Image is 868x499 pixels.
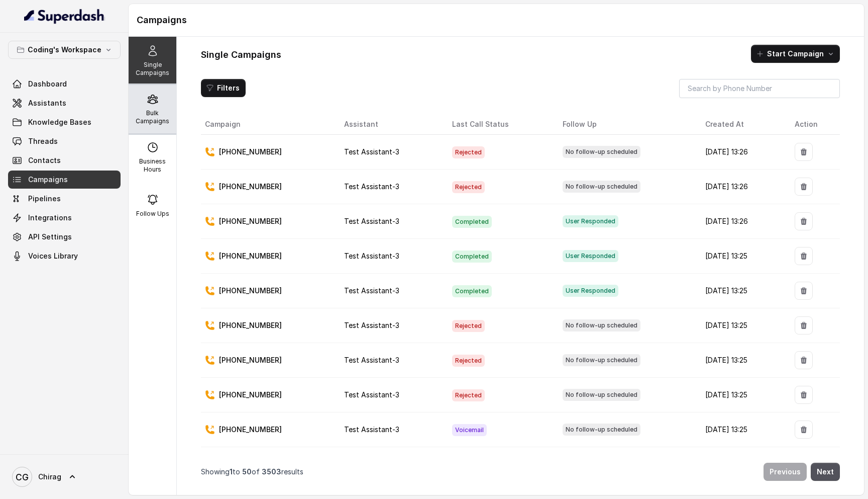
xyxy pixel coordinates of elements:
[28,44,101,56] p: Coding's Workspace
[242,467,252,476] span: 50
[219,251,282,261] p: [PHONE_NUMBER]
[28,232,72,242] span: API Settings
[8,113,121,131] a: Knowledge Bases
[201,114,336,135] th: Campaign
[133,109,172,125] p: Bulk Campaigns
[136,210,169,218] p: Follow Ups
[344,217,399,225] span: Test Assistant-3
[563,250,618,262] span: User Responded
[563,389,640,401] span: No follow-up scheduled
[219,355,282,365] p: [PHONE_NUMBER]
[8,228,121,246] a: API Settings
[28,79,67,89] span: Dashboard
[444,114,555,135] th: Last Call Status
[679,79,840,98] input: Search by Phone Number
[563,215,618,227] span: User Responded
[219,320,282,330] p: [PHONE_NUMBER]
[563,181,640,193] span: No follow-up scheduled
[811,463,840,481] button: Next
[563,354,640,366] span: No follow-up scheduled
[201,467,303,477] p: Showing to of results
[452,216,492,228] span: Completed
[336,114,445,135] th: Assistant
[452,251,492,263] span: Completed
[697,170,787,204] td: [DATE] 13:26
[697,447,787,482] td: [DATE] 13:25
[697,114,787,135] th: Created At
[563,424,640,436] span: No follow-up scheduled
[28,194,61,204] span: Pipelines
[563,146,640,158] span: No follow-up scheduled
[452,285,492,297] span: Completed
[697,378,787,412] td: [DATE] 13:25
[219,216,282,226] p: [PHONE_NUMBER]
[697,308,787,343] td: [DATE] 13:25
[28,98,66,108] span: Assistants
[201,79,246,97] button: Filters
[8,463,121,491] a: Chirag
[16,472,29,482] text: CG
[133,61,172,77] p: Single Campaigns
[28,117,91,127] span: Knowledge Bases
[201,47,281,63] h1: Single Campaigns
[787,114,840,135] th: Action
[8,41,121,59] button: Coding's Workspace
[697,343,787,378] td: [DATE] 13:25
[8,75,121,93] a: Dashboard
[219,147,282,157] p: [PHONE_NUMBER]
[133,157,172,174] p: Business Hours
[8,190,121,208] a: Pipelines
[344,147,399,156] span: Test Assistant-3
[201,457,840,487] nav: Pagination
[28,175,68,185] span: Campaigns
[563,285,618,297] span: User Responded
[697,239,787,274] td: [DATE] 13:25
[555,114,697,135] th: Follow Up
[452,355,485,367] span: Rejected
[8,132,121,150] a: Threads
[344,286,399,295] span: Test Assistant-3
[219,425,282,435] p: [PHONE_NUMBER]
[344,252,399,260] span: Test Assistant-3
[344,390,399,399] span: Test Assistant-3
[8,94,121,112] a: Assistants
[8,209,121,227] a: Integrations
[344,356,399,364] span: Test Assistant-3
[8,151,121,170] a: Contacts
[24,8,105,24] img: light.svg
[697,135,787,170] td: [DATE] 13:26
[697,274,787,308] td: [DATE] 13:25
[28,136,58,146] span: Threads
[751,45,840,63] button: Start Campaign
[697,204,787,239] td: [DATE] 13:26
[697,412,787,447] td: [DATE] 13:25
[563,319,640,331] span: No follow-up scheduled
[764,463,807,481] button: Previous
[344,321,399,329] span: Test Assistant-3
[452,424,487,436] span: Voicemail
[28,213,72,223] span: Integrations
[344,182,399,191] span: Test Assistant-3
[452,389,485,401] span: Rejected
[262,467,281,476] span: 3503
[8,247,121,265] a: Voices Library
[219,182,282,192] p: [PHONE_NUMBER]
[452,181,485,193] span: Rejected
[344,425,399,434] span: Test Assistant-3
[219,390,282,400] p: [PHONE_NUMBER]
[452,320,485,332] span: Rejected
[28,251,78,261] span: Voices Library
[230,467,233,476] span: 1
[137,12,856,28] h1: Campaigns
[38,472,61,482] span: Chirag
[219,286,282,296] p: [PHONE_NUMBER]
[452,146,485,158] span: Rejected
[28,155,61,165] span: Contacts
[8,171,121,189] a: Campaigns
